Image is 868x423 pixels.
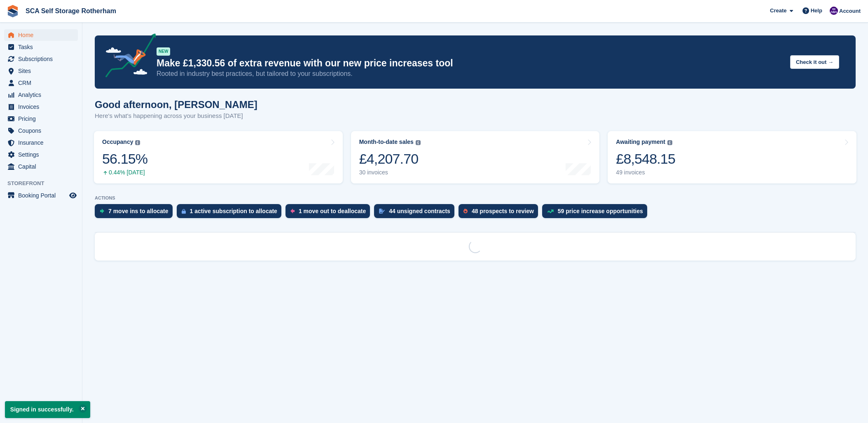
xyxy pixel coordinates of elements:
a: menu [4,65,78,77]
a: Occupancy 56.15% 0.44% [DATE] [94,131,343,183]
div: 56.15% [102,150,147,167]
span: Insurance [18,137,68,148]
span: Create [770,7,786,15]
img: price-adjustments-announcement-icon-8257ccfd72463d97f412b2fc003d46551f7dbcb40ab6d574587a9cd5c0d94... [98,33,156,80]
a: menu [4,77,78,89]
span: Account [839,7,861,15]
a: menu [4,125,78,136]
a: menu [4,89,78,101]
div: Month-to-date sales [359,139,414,146]
p: Make £1,330.56 of extra revenue with our new price increases tool [157,57,784,69]
div: 7 move ins to allocate [108,208,168,214]
a: 1 move out to deallocate [285,204,374,222]
p: ACTIONS [95,195,856,201]
div: 48 prospects to review [472,208,534,214]
img: move_ins_to_allocate_icon-fdf77a2bb77ea45bf5b3d319d69a93e2d87916cf1d5bf7949dd705db3b84f3ca.svg [100,209,104,214]
a: menu [4,41,78,53]
a: menu [4,29,78,41]
div: 49 invoices [616,169,675,176]
span: Pricing [18,113,68,125]
img: stora-icon-8386f47178a22dfd0bd8f6a31ec36ba5ce8667c1dd55bd0f319d3a0aa187defe.svg [7,5,19,17]
span: Storefront [7,179,82,188]
a: menu [4,113,78,125]
span: Home [18,29,68,41]
a: 1 active subscription to allocate [177,204,285,222]
button: Check it out → [790,55,839,69]
p: Signed in successfully. [5,401,90,418]
a: 44 unsigned contracts [374,204,459,222]
div: 0.44% [DATE] [102,169,147,176]
div: Occupancy [102,139,133,146]
h1: Good afternoon, [PERSON_NAME] [95,99,257,110]
span: Analytics [18,89,68,101]
img: icon-info-grey-7440780725fd019a000dd9b08b2336e03edf1995a4989e88bcd33f0948082b44.svg [667,140,672,145]
a: Month-to-date sales £4,207.70 30 invoices [351,131,600,183]
a: menu [4,101,78,113]
span: Subscriptions [18,53,68,65]
div: 30 invoices [359,169,421,176]
div: Awaiting payment [616,139,665,146]
a: Preview store [68,190,78,200]
div: NEW [157,47,170,56]
div: 1 active subscription to allocate [190,208,277,214]
img: icon-info-grey-7440780725fd019a000dd9b08b2336e03edf1995a4989e88bcd33f0948082b44.svg [135,140,140,145]
img: move_outs_to_deallocate_icon-f764333ba52eb49d3ac5e1228854f67142a1ed5810a6f6cc68b1a99e826820c5.svg [290,209,295,214]
img: Kelly Neesham [830,7,838,15]
span: Sites [18,65,68,77]
span: Settings [18,149,68,160]
a: menu [4,137,78,148]
img: contract_signature_icon-13c848040528278c33f63329250d36e43548de30e8caae1d1a13099fd9432cc5.svg [379,209,385,214]
a: menu [4,161,78,172]
a: SCA Self Storage Rotherham [22,4,119,18]
span: Tasks [18,41,68,53]
a: menu [4,190,78,201]
a: 7 move ins to allocate [95,204,177,222]
img: active_subscription_to_allocate_icon-d502201f5373d7db506a760aba3b589e785aa758c864c3986d89f69b8ff3... [182,209,186,214]
a: menu [4,53,78,65]
div: 44 unsigned contracts [389,208,450,214]
a: 59 price increase opportunities [542,204,651,222]
span: Booking Portal [18,190,68,201]
span: Coupons [18,125,68,136]
span: Help [811,7,822,15]
span: Capital [18,161,68,172]
div: £4,207.70 [359,150,421,167]
div: 59 price increase opportunities [558,208,643,214]
a: menu [4,149,78,160]
div: £8,548.15 [616,150,675,167]
img: prospect-51fa495bee0391a8d652442698ab0144808aea92771e9ea1ae160a38d050c398.svg [463,209,468,214]
img: icon-info-grey-7440780725fd019a000dd9b08b2336e03edf1995a4989e88bcd33f0948082b44.svg [416,140,421,145]
a: 48 prospects to review [459,204,542,222]
img: price_increase_opportunities-93ffe204e8149a01c8c9dc8f82e8f89637d9d84a8eef4429ea346261dce0b2c0.svg [547,209,554,213]
p: Here's what's happening across your business [DATE] [95,111,257,121]
a: Awaiting payment £8,548.15 49 invoices [608,131,856,183]
span: CRM [18,77,68,89]
div: 1 move out to deallocate [299,208,366,214]
span: Invoices [18,101,68,113]
p: Rooted in industry best practices, but tailored to your subscriptions. [157,69,784,78]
